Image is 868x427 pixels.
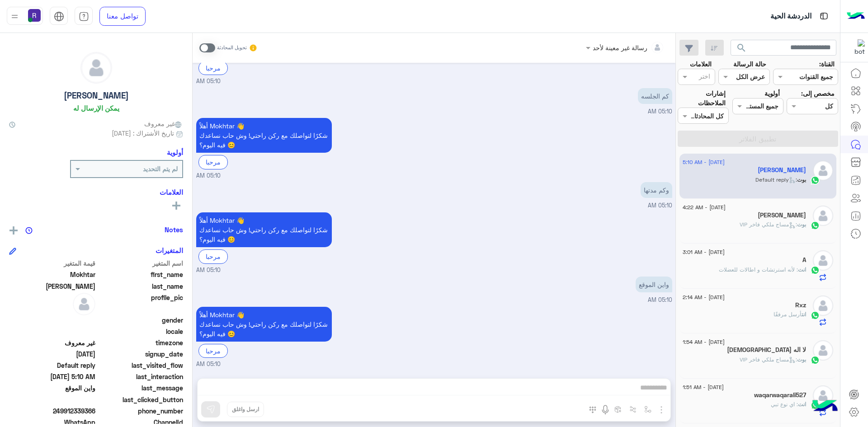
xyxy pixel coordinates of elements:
h5: Ali [758,211,806,219]
span: timezone [97,338,184,347]
span: بوت [797,176,806,183]
span: null [9,327,95,336]
span: last_interaction [97,372,184,381]
label: حالة الرسالة [733,59,766,69]
img: WhatsApp [811,311,820,320]
img: defaultAdmin.png [813,340,833,361]
span: Mokhtar [9,270,95,279]
p: 26/8/2025, 5:10 AM [196,307,332,342]
h5: Rxz [795,301,806,309]
img: Logo [847,7,865,26]
label: القناة: [819,59,835,69]
span: : مساج ملكي فاخر VIP [740,221,797,228]
button: ارسل واغلق [227,402,264,417]
span: phone_number [97,406,184,416]
span: last_clicked_button [97,395,184,404]
span: تاريخ الأشتراك : [DATE] [112,128,174,138]
span: ChannelId [97,418,184,427]
span: null [9,315,95,325]
img: WhatsApp [811,266,820,275]
img: defaultAdmin.png [813,206,833,226]
span: [DATE] - 2:14 AM [683,293,725,301]
span: 2 [9,418,95,427]
span: 2025-08-26T02:10:27.478Z [9,349,95,359]
span: بوت [797,221,806,228]
span: Default reply [9,361,95,370]
span: 05:10 AM [648,202,672,209]
h5: waqarwaqarali527 [754,391,806,399]
span: 2025-08-26T02:10:54.769Z [9,372,95,381]
p: الدردشة الحية [770,10,811,23]
span: 05:10 AM [196,172,221,180]
button: تطبيق الفلاتر [678,131,838,147]
h6: Notes [165,225,183,234]
span: Mahmoud [9,282,95,291]
p: 26/8/2025, 5:10 AM [196,212,332,247]
span: last_message [97,383,184,393]
img: defaultAdmin.png [813,160,833,181]
span: قيمة المتغير [9,258,95,268]
h6: يمكن الإرسال له [73,104,119,112]
h6: أولوية [167,148,183,156]
div: مرحبا [198,61,228,75]
img: defaultAdmin.png [813,385,833,406]
span: search [736,42,747,53]
span: [DATE] - 1:51 AM [683,383,724,391]
label: مخصص إلى: [801,89,835,98]
div: اختر [699,71,712,83]
img: WhatsApp [811,356,820,365]
a: tab [75,7,93,26]
span: signup_date [97,349,184,359]
span: أرسل مرفقًا [774,311,802,318]
label: إشارات الملاحظات [678,89,726,108]
img: profile [9,11,20,22]
small: تحويل المحادثة [217,44,247,52]
h6: العلامات [9,188,183,196]
img: tab [54,11,64,22]
span: غير معروف [9,338,95,347]
img: WhatsApp [811,221,820,230]
p: 26/8/2025, 5:10 AM [636,277,672,292]
img: 322853014244696 [849,39,865,56]
span: غير معروف [144,119,183,128]
img: notes [25,227,33,234]
span: [DATE] - 4:22 AM [683,203,726,211]
img: add [9,226,18,235]
h5: لا اله الا الله [727,346,806,354]
span: [DATE] - 5:10 AM [683,158,725,166]
span: انت [798,401,806,408]
span: [DATE] - 1:54 AM [683,338,725,346]
h5: [PERSON_NAME] [64,90,129,101]
p: 26/8/2025, 5:10 AM [641,182,672,198]
label: العلامات [690,59,712,69]
span: 249912339366 [9,406,95,416]
span: first_name [97,270,184,279]
p: 26/8/2025, 5:10 AM [196,118,332,153]
h5: A [802,256,806,264]
img: tab [818,10,830,22]
span: اسم المتغير [97,258,184,268]
span: 05:10 AM [196,77,221,86]
span: locale [97,327,184,336]
img: WhatsApp [811,176,820,185]
span: واين الموقع [9,383,95,393]
img: defaultAdmin.png [813,296,833,316]
img: defaultAdmin.png [81,52,112,83]
img: defaultAdmin.png [73,293,95,315]
img: userImage [28,9,41,22]
span: 05:10 AM [648,296,672,303]
span: اي نوع تبي [771,401,798,408]
div: مرحبا [198,249,228,263]
img: hulul-logo.png [809,391,841,422]
label: أولوية [764,89,780,98]
div: مرحبا [198,155,228,169]
a: تواصل معنا [99,7,146,26]
h5: Mokhtar Mahmoud [758,166,806,174]
span: : Default reply [755,176,797,183]
h6: المتغيرات [156,246,183,254]
span: : مساج ملكي فاخر VIP [740,356,797,363]
span: last_visited_flow [97,361,184,370]
p: 26/8/2025, 5:10 AM [638,88,672,104]
div: مرحبا [198,344,228,358]
span: profile_pic [97,293,184,314]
